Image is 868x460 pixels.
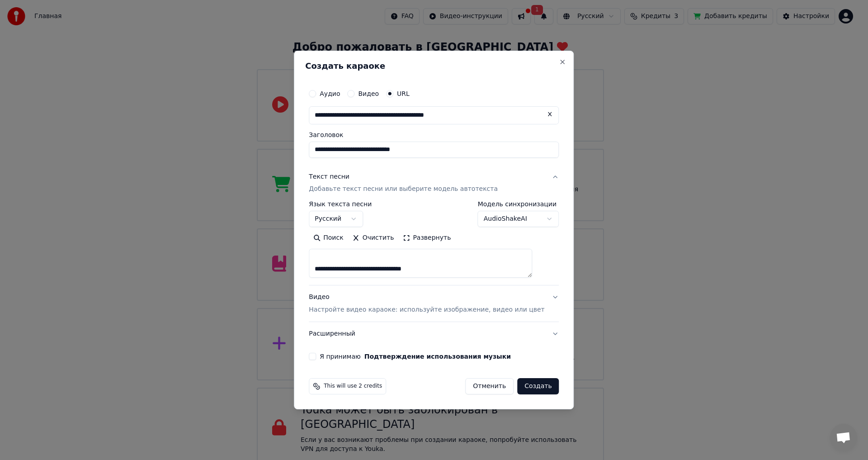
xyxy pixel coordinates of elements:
[478,201,559,208] label: Модель синхронизации
[309,286,559,322] button: ВидеоНастройте видео караоке: используйте изображение, видео или цвет
[320,353,511,360] label: Я принимаю
[309,132,559,138] label: Заголовок
[517,378,559,394] button: Создать
[309,231,348,246] button: Поиск
[305,62,562,70] h2: Создать караоке
[398,231,455,246] button: Развернуть
[348,231,399,246] button: Очистить
[320,90,340,97] label: Аудио
[465,378,514,394] button: Отменить
[364,353,511,360] button: Я принимаю
[358,90,379,97] label: Видео
[397,90,410,97] label: URL
[309,201,372,208] label: Язык текста песни
[309,165,559,201] button: Текст песниДобавьте текст песни или выберите модель автотекста
[309,185,498,194] p: Добавьте текст песни или выберите модель автотекста
[309,201,559,285] div: Текст песниДобавьте текст песни или выберите модель автотекста
[309,172,349,181] div: Текст песни
[309,293,544,315] div: Видео
[309,322,559,346] button: Расширенный
[324,383,382,390] span: This will use 2 credits
[309,305,544,314] p: Настройте видео караоке: используйте изображение, видео или цвет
